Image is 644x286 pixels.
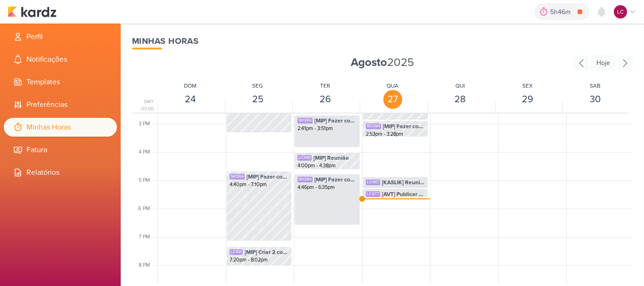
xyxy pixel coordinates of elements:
span: [MIP] Reunião [314,154,349,162]
div: Hoje [591,55,616,71]
div: 26 [316,90,335,109]
li: Fatura [4,140,117,159]
strong: Agosto [351,56,387,69]
div: 5 PM [139,177,156,185]
div: 7:20pm - 8:02pm [230,256,289,264]
span: [AVT] Publicar blog "Áreas Verdes"... [382,190,425,198]
div: Laís Costa [614,5,627,18]
span: [MIP] Fazer conteúdos do blog de MIP (Setembro e Outubro) [247,172,289,181]
div: QUI [455,82,465,90]
li: Minhas Horas [4,118,117,137]
div: 30 [586,90,604,109]
div: 4 PM [139,148,156,156]
div: LC481 [230,249,243,255]
span: [MIP] Fazer conteúdos do blog de MIP (Setembro e Outubro) [383,122,425,131]
div: 3 PM [139,120,156,128]
div: 4:40pm - 7:10pm [230,181,289,188]
p: LC [617,8,624,16]
div: SEG [252,82,263,90]
div: 25 [248,90,267,109]
span: 2025 [351,55,414,70]
span: [MIP] Fazer conteúdos do blog de MIP (Setembro e Outubro) [314,116,357,125]
div: 28 [451,90,470,109]
div: 29 [518,90,537,109]
span: [KASLIK] Reunião [382,178,425,187]
div: GMT -03:00 [132,98,156,113]
li: Relatórios [4,163,117,182]
div: 24 [181,90,200,109]
div: SK1264 [297,118,313,123]
div: 2:41pm - 3:51pm [297,125,357,132]
div: 8 PM [139,261,156,270]
div: LC487 [366,180,380,185]
li: Preferências [4,95,117,114]
li: Perfil [4,27,117,46]
div: 4:46pm - 6:35pm [297,184,357,191]
span: [MIP] Fazer conteúdos do blog de MIP (Setembro e Outubro) [314,175,357,184]
div: DOM [184,82,197,90]
div: LC477 [366,191,380,197]
div: QUA [387,82,398,90]
div: 5h46m [550,7,573,17]
div: SK1264 [366,123,381,129]
div: 27 [383,90,402,109]
div: TER [320,82,330,90]
li: Notificações [4,50,117,69]
li: Templates [4,73,117,91]
div: 7 PM [139,233,156,241]
div: SK1264 [230,174,245,180]
div: SK1264 [297,177,313,182]
div: SEX [522,82,533,90]
div: LC485 [297,155,312,161]
div: SAB [590,82,601,90]
div: 6 PM [138,205,156,213]
div: 4:00pm - 4:38pm [297,162,357,170]
div: 2:53pm - 3:28pm [366,131,425,138]
span: [MIP] Criar 2 conteúdos do Campo das Aroeiras [245,248,289,256]
img: kardz.app [8,6,57,17]
div: 4:52pm - 5:17pm [366,187,425,194]
div: Minhas Horas [132,35,633,48]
